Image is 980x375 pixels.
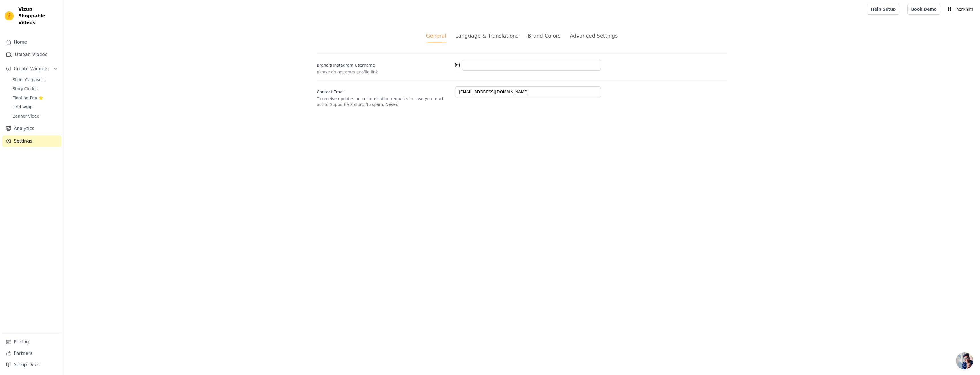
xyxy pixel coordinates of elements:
span: Grid Wrap [13,104,32,110]
a: Banner Video [9,112,61,120]
a: Partners [2,348,61,359]
p: please do not enter profile link [317,69,450,75]
button: Create Widgets [2,63,61,75]
div: Language & Translations [455,32,518,40]
a: Help Setup [867,4,899,15]
span: Banner Video [13,113,39,119]
a: Story Circles [9,85,61,93]
a: Home [2,36,61,48]
img: Vizup [5,11,14,20]
a: Floating-Pop ⭐ [9,94,61,102]
span: Create Widgets [14,65,49,72]
span: Slider Carousels [13,77,45,83]
span: Floating-Pop ⭐ [13,95,43,101]
text: H [948,6,951,12]
div: General [426,32,446,42]
a: Slider Carousels [9,76,61,84]
p: herXhim [954,4,975,14]
a: Pricing [2,336,61,348]
a: Grid Wrap [9,103,61,111]
label: Contact Email [317,87,450,95]
a: Book Demo [907,4,940,15]
button: H herXhim [945,4,975,14]
label: Brand's Instagram Username [317,60,450,68]
a: Upload Videos [2,49,61,60]
a: Analytics [2,123,61,134]
div: Brand Colors [528,32,561,40]
span: Vizup Shoppable Videos [18,6,59,26]
a: Setup Docs [2,359,61,370]
span: Story Circles [13,86,38,92]
a: Settings [2,135,61,147]
p: To receive updates on customisation requests in case you reach out to Support via chat. No spam. ... [317,96,450,107]
div: Open chat [956,352,973,369]
div: Advanced Settings [570,32,618,40]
